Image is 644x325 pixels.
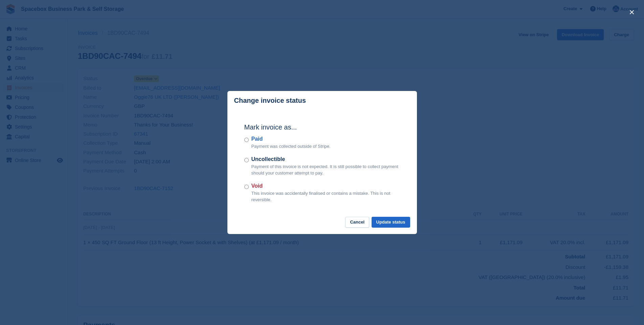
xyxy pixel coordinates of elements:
[251,135,331,143] label: Paid
[372,217,410,228] button: Update status
[251,190,400,203] p: This invoice was accidentally finalised or contains a mistake. This is not reversible.
[251,163,400,177] p: Payment of this invoice is not expected. It is still possible to collect payment should your cust...
[626,7,637,18] button: close
[251,182,400,190] label: Void
[234,97,306,105] p: Change invoice status
[244,122,400,132] h2: Mark invoice as...
[345,217,369,228] button: Cancel
[251,155,400,163] label: Uncollectible
[251,143,331,150] p: Payment was collected outside of Stripe.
